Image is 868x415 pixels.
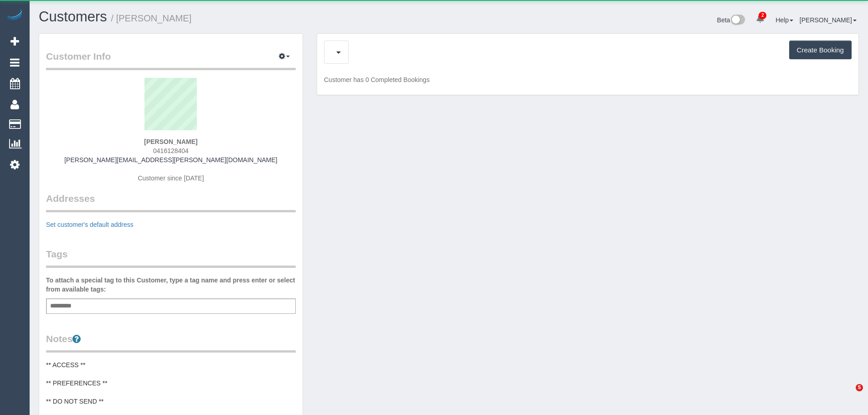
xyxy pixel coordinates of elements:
button: Create Booking [789,41,852,60]
a: [PERSON_NAME][EMAIL_ADDRESS][PERSON_NAME][DOMAIN_NAME] [64,156,277,164]
a: Set customer's default address [46,221,134,228]
legend: Notes [46,332,296,353]
legend: Tags [46,247,296,268]
a: Customers [39,9,107,25]
span: 2 [759,12,766,19]
legend: Customer Info [46,50,296,70]
strong: [PERSON_NAME] [144,138,197,145]
p: Customer has 0 Completed Bookings [324,75,852,84]
a: Beta [717,16,745,24]
a: 2 [751,9,769,29]
a: Help [776,16,793,24]
span: 5 [856,384,863,391]
img: New interface [730,15,745,26]
small: / [PERSON_NAME] [111,13,192,23]
img: Automaid Logo [5,9,24,22]
span: Customer since [DATE] [138,174,204,182]
a: [PERSON_NAME] [800,16,857,24]
span: 0416128404 [153,147,189,154]
label: To attach a special tag to this Customer, type a tag name and press enter or select from availabl... [46,276,296,294]
iframe: Intercom live chat [837,384,859,406]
